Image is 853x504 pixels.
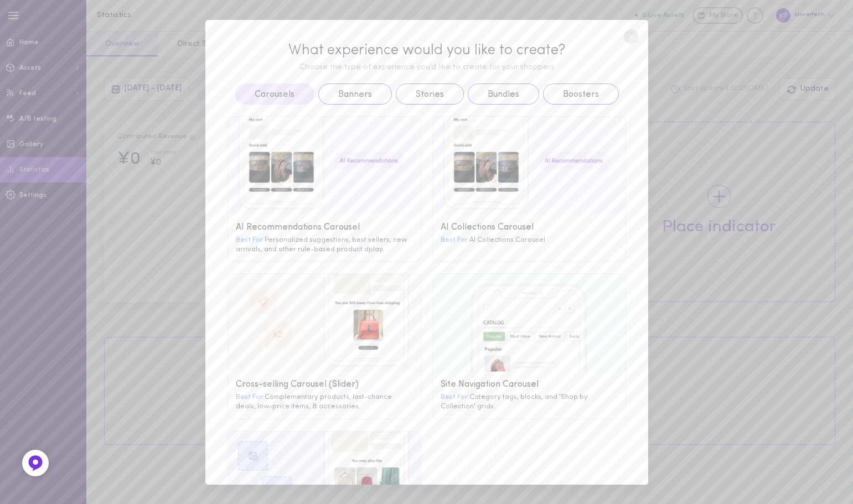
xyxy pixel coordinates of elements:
button: Carousels [235,84,314,105]
div: Category tags, blocks, and 'Shop by Collection' grids. [441,392,618,411]
div: AI Recommendations Carousel [236,222,413,233]
div: Personalized suggestions, best sellers, new arrivals, and other rule-based product dplay. [236,235,413,254]
span: Best For: [441,393,469,401]
span: Best For: [441,236,469,243]
div: AI Collections Carousel [441,235,618,245]
button: Banners [318,84,392,105]
span: Best For: [236,393,265,401]
div: Choose the type of experience you’d like to create for your shoppers [228,63,626,72]
div: Cross-selling Carousel (Slider) [236,380,413,390]
div: What experience would you like to create? [228,42,626,59]
img: Feedback Button [27,455,44,471]
span: Best For: [236,236,265,243]
button: Stories [396,84,464,105]
button: Bundles [468,84,539,105]
div: Site Navigation Carousel [441,380,618,390]
button: Boosters [543,84,619,105]
div: AI Collections Carousel [441,222,618,233]
div: Complementary products, last-chance deals, low-price items, & accessories. [236,392,413,411]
